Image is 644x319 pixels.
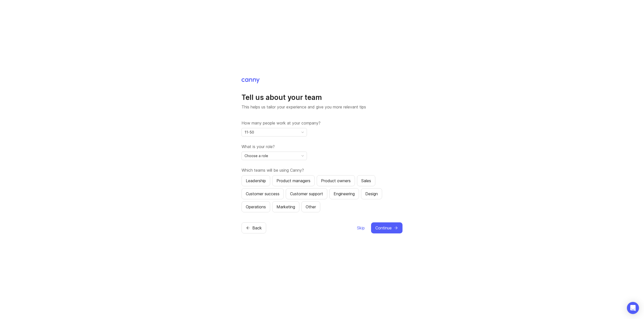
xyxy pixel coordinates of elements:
[317,175,355,186] button: Product owners
[272,201,299,212] button: Marketing
[252,225,262,231] span: Back
[301,201,320,212] button: Other
[357,222,365,233] button: Skip
[627,302,639,314] div: Open Intercom Messenger
[245,153,268,159] span: Choose a role
[361,188,382,199] button: Design
[242,104,403,110] p: This helps us tailor your experience and give you more relevant tips
[329,188,359,199] button: Engineering
[276,204,295,210] div: Marketing
[246,191,279,197] div: Customer success
[365,191,378,197] div: Design
[242,93,403,102] h1: Tell us about your team
[242,222,266,233] button: Back
[299,154,307,158] svg: toggle icon
[242,120,403,126] label: How many people work at your company?
[321,178,351,184] div: Product owners
[242,128,307,137] div: toggle menu
[242,201,270,212] button: Operations
[306,204,316,210] div: Other
[245,130,254,135] span: 11-50
[286,188,327,199] button: Customer support
[242,175,270,186] button: Leadership
[242,144,403,150] label: What is your role?
[334,191,355,197] div: Engineering
[371,222,403,233] button: Continue
[375,225,392,231] span: Continue
[357,225,365,231] span: Skip
[357,175,375,186] button: Sales
[272,175,315,186] button: Product managers
[242,152,307,160] div: toggle menu
[242,167,403,173] label: Which teams will be using Canny?
[276,178,310,184] div: Product managers
[290,191,323,197] div: Customer support
[242,188,284,199] button: Customer success
[246,178,266,184] div: Leadership
[246,204,266,210] div: Operations
[361,178,371,184] div: Sales
[299,130,307,134] svg: toggle icon
[242,78,260,83] img: Canny Home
